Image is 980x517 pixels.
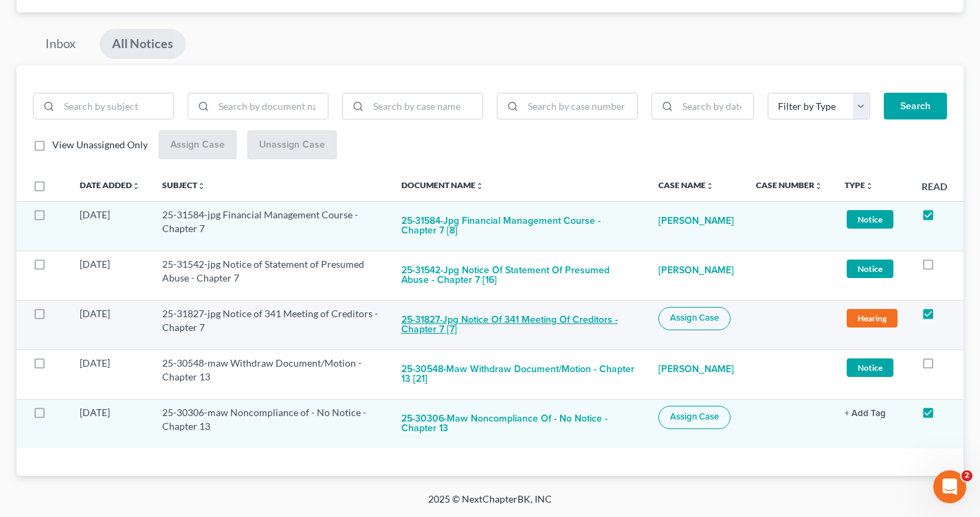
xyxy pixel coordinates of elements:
[401,257,636,295] button: 25-31542-jpg Notice of Statement of Presumed Abuse - Chapter 7 [16]
[151,349,390,399] td: 25-30548-maw Withdraw Document/Motion - Chapter 13
[151,251,390,300] td: 25-31542-jpg Notice of Statement of Presumed Abuse - Chapter 7
[401,406,636,443] button: 25-30306-maw Noncompliance of - No Notice - Chapter 13
[847,210,893,229] span: Notice
[845,356,900,379] a: Notice
[922,179,947,194] label: Read
[59,93,173,119] input: Search by subject
[933,470,966,503] iframe: Intercom live chat
[197,182,205,190] i: unfold_more
[523,93,637,119] input: Search by case number
[756,180,823,190] a: Case Numberunfold_more
[401,180,484,190] a: Document Nameunfold_more
[847,309,898,328] span: Hearing
[706,182,714,190] i: unfold_more
[814,182,823,190] i: unfold_more
[678,93,753,119] input: Search by date
[670,312,719,323] span: Assign Case
[847,260,893,278] span: Notice
[151,300,390,349] td: 25-31827-jpg Notice of 341 Meeting of Creditors - Chapter 7
[132,182,140,190] i: unfold_more
[69,251,151,300] td: [DATE]
[162,180,205,190] a: Subjectunfold_more
[847,358,893,377] span: Notice
[368,93,482,119] input: Search by case name
[52,139,148,150] span: View Unassigned Only
[845,257,900,280] a: Notice
[658,307,731,330] button: Assign Case
[670,411,719,422] span: Assign Case
[69,399,151,448] td: [DATE]
[658,257,734,285] a: [PERSON_NAME]
[884,93,948,120] button: Search
[845,409,886,418] button: + Add Tag
[151,201,390,251] td: 25-31584-jpg Financial Management Course - Chapter 7
[401,208,636,245] button: 25-31584-jpg Financial Management Course - Chapter 7 [8]
[98,492,882,517] div: 2025 © NextChapterBK, INC
[214,93,328,119] input: Search by document name
[658,208,734,235] a: [PERSON_NAME]
[80,180,140,190] a: Date Addedunfold_more
[69,201,151,251] td: [DATE]
[401,356,636,393] button: 25-30548-maw Withdraw Document/Motion - Chapter 13 [21]
[69,349,151,399] td: [DATE]
[401,307,636,344] button: 25-31827-jpg Notice of 341 Meeting of Creditors - Chapter 7 [7]
[476,182,484,190] i: unfold_more
[845,406,900,420] a: + Add Tag
[33,29,88,59] a: Inbox
[845,180,873,190] a: Typeunfold_more
[845,208,900,231] a: Notice
[151,399,390,448] td: 25-30306-maw Noncompliance of - No Notice - Chapter 13
[865,182,873,190] i: unfold_more
[658,180,714,190] a: Case Nameunfold_more
[658,356,734,384] a: [PERSON_NAME]
[961,470,972,481] span: 2
[658,406,731,429] button: Assign Case
[100,29,186,59] a: All Notices
[845,307,900,330] a: Hearing
[69,300,151,349] td: [DATE]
